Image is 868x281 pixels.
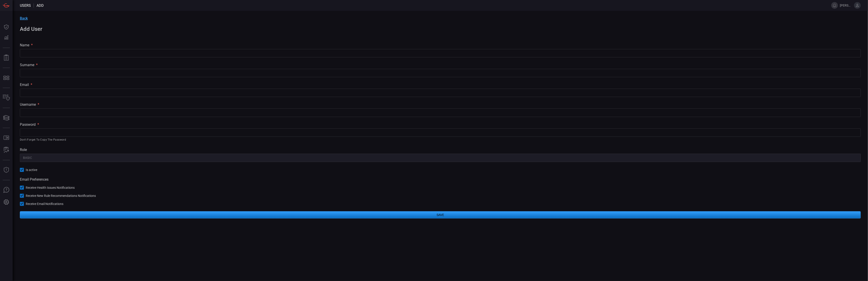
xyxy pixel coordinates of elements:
[20,122,861,127] div: password
[1,52,12,63] button: Reports
[20,26,861,32] h1: Add User
[20,185,75,190] button: Receive Health Issues Notifications
[26,202,63,206] span: Receive Email Notifications
[20,3,31,8] span: Users
[1,112,12,123] button: Cards
[20,63,861,67] div: surname
[37,3,44,8] span: Add
[20,16,861,20] a: Back
[840,4,852,7] span: [PERSON_NAME].[PERSON_NAME]
[20,177,861,182] h3: Email Preferences
[20,138,858,142] p: Don't forget to copy the password
[1,72,12,83] button: MITRE - Detection Posture
[20,83,861,87] div: email
[20,43,861,47] div: name
[1,133,12,143] button: Rule Catalog
[20,167,37,172] button: Is active
[1,145,12,155] button: ALERT ANALYSIS
[20,193,96,198] button: Receive New Rule Recommendations Notifications
[26,186,75,189] span: Receive Health Issues Notifications
[1,197,12,208] button: Preferences
[20,201,63,206] button: Receive Email Notifications
[20,102,861,107] div: username
[1,165,12,175] button: Threat Intelligence
[26,168,37,172] span: Is active
[26,194,96,198] span: Receive New Rule Recommendations Notifications
[20,16,28,20] span: Back
[1,32,12,43] button: Detections
[1,185,12,196] button: Ask Us A Question
[20,148,861,152] div: role
[1,22,12,32] button: Dashboard
[1,92,12,103] button: Inventory
[20,211,861,218] button: Save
